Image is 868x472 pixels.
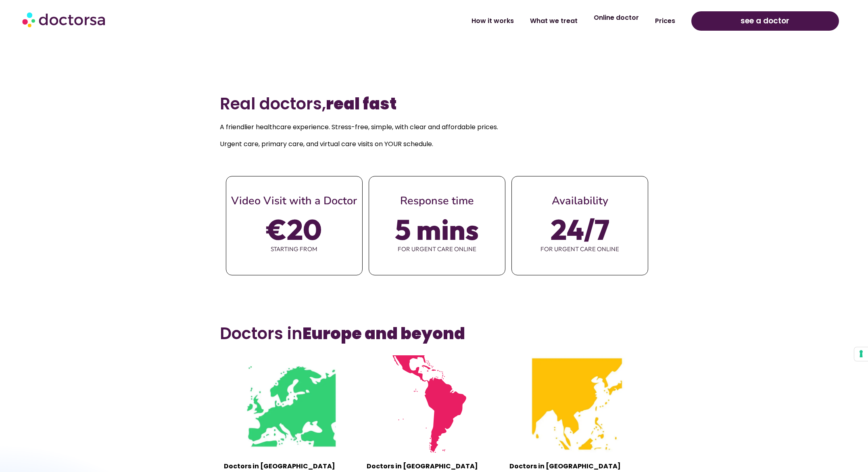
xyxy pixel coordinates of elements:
a: see a doctor [691,11,839,31]
img: Mini map of the countries where Doctorsa is available - Europe, UK and Turkey [242,355,340,453]
img: Mini map of the countries where Doctorsa is available - Southeast Asia [528,355,626,453]
button: Your consent preferences for tracking technologies [854,347,868,361]
a: How it works [463,12,522,30]
span: starting from [226,241,362,258]
span: for urgent care online [369,241,505,258]
span: 5 mins [395,218,479,241]
nav: Menu [222,12,683,30]
img: Mini map of the countries where Doctorsa is available - Latin America [386,355,483,453]
span: Response time [400,193,474,208]
p: Urgent care, primary care, and virtual care visits on YOUR schedule. [220,138,649,150]
a: Online doctor [586,8,647,27]
h2: Real doctors, [220,94,649,113]
span: Video Visit with a Doctor [231,193,357,208]
p: Doctors in [GEOGRAPHIC_DATA] [509,461,644,472]
h3: Doctors in [220,324,649,343]
b: real fast [326,92,396,115]
span: €20 [267,218,322,241]
p: A friendlier healthcare experience. Stress-free, simple, with clear and affordable prices. [220,122,649,133]
a: What we treat [522,12,586,30]
p: Doctors in [GEOGRAPHIC_DATA] [367,461,501,472]
p: Doctors in [GEOGRAPHIC_DATA] [224,461,359,472]
a: Prices [647,12,683,30]
span: 24/7 [551,218,609,241]
span: see a doctor [741,15,789,27]
span: Availability [552,193,608,208]
b: Europe and beyond [303,322,465,345]
span: for urgent care online [512,241,648,258]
